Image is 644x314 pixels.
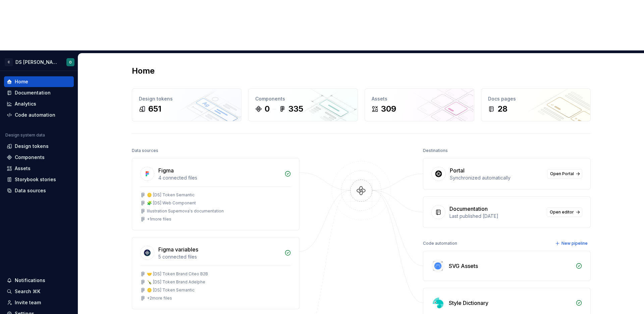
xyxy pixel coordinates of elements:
div: 651 [148,104,161,114]
div: Components [15,154,45,161]
div: Code automation [423,239,457,248]
div: 🪙 [DS] Token Semantic [147,192,195,198]
div: Figma [158,166,174,174]
a: Assets309 [365,88,474,121]
a: Invite team [4,297,74,308]
a: Figma4 connected files🪙 [DS] Token Semantic🧩 [DS] Web ComponentIllustration Supernova's documenta... [132,158,300,230]
div: Portal [450,166,465,174]
div: 335 [288,104,303,114]
div: 5 connected files [158,253,280,260]
div: Assets [372,95,467,102]
span: Open Portal [550,171,574,176]
div: Storybook stories [15,176,56,183]
div: Invite team [15,299,41,306]
div: 28 [497,104,507,114]
div: DS [PERSON_NAME] [15,59,58,66]
a: Components0335 [248,88,358,121]
button: New pipeline [553,239,591,248]
div: Destinations [423,146,448,155]
a: Analytics [4,99,74,109]
a: Open Portal [547,169,582,179]
a: Storybook stories [4,174,74,185]
a: Figma variables5 connected files🤝 [DS] Token Brand Citeo B2B🍾 [DS] Token Brand Adelphe🪙 [DS] Toke... [132,237,300,309]
a: Data sources [4,185,74,196]
button: Notifications [4,275,74,286]
div: Last published [DATE] [449,213,543,220]
div: Documentation [15,89,51,96]
div: + 2 more files [147,296,172,301]
div: Figma variables [158,245,198,253]
a: Documentation [4,87,74,98]
div: Synchronized automatically [450,174,543,181]
div: Data sources [132,146,158,155]
span: New pipeline [561,241,588,246]
div: Design tokens [15,143,49,150]
div: Components [255,95,351,102]
div: Search ⌘K [15,288,40,295]
div: Analytics [15,101,36,107]
div: Assets [15,165,31,172]
h2: Home [132,66,155,76]
div: 0 [265,104,270,114]
div: Illustration Supernova's documentation [147,208,224,214]
div: Code automation [15,112,55,118]
a: Docs pages28 [481,88,591,121]
button: Search ⌘K [4,286,74,297]
a: Design tokens [4,141,74,152]
div: 309 [381,104,396,114]
div: Docs pages [488,95,584,102]
div: Documentation [449,205,488,213]
a: Home [4,76,74,87]
div: SVG Assets [449,262,478,270]
span: Open editor [550,209,574,215]
div: 🪙 [DS] Token Semantic [147,287,195,293]
a: Components [4,152,74,163]
div: Design tokens [139,95,234,102]
div: 🤝 [DS] Token Brand Citeo B2B [147,271,208,277]
div: O [69,60,72,65]
a: Code automation [4,110,74,120]
a: Assets [4,163,74,174]
div: Style Dictionary [449,299,488,307]
button: CDS [PERSON_NAME]O [1,55,76,69]
div: 🍾 [DS] Token Brand Adelphe [147,279,205,285]
div: Notifications [15,277,45,284]
div: 4 connected files [158,174,280,181]
a: Open editor [547,207,582,217]
div: Data sources [15,187,46,194]
div: C [5,58,13,66]
div: 🧩 [DS] Web Component [147,200,196,206]
div: Design system data [5,132,45,138]
div: + 1 more files [147,217,171,222]
a: Design tokens651 [132,88,241,121]
div: Home [15,78,28,85]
